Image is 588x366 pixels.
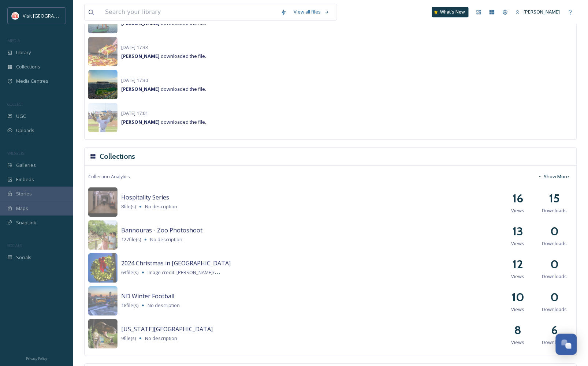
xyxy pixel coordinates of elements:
[101,4,277,20] input: Search your library
[88,187,118,217] img: 868b576e-ab77-4011-81d1-dc7b3fa231a1.jpg
[514,321,522,339] h2: 8
[524,8,560,15] span: [PERSON_NAME]
[100,151,135,162] h3: Collections
[432,7,469,17] a: What's New
[148,269,297,276] span: Image credit: [PERSON_NAME]/Visit [GEOGRAPHIC_DATA] Mishawaka
[512,5,564,19] a: [PERSON_NAME]
[121,86,206,92] span: downloaded the file.
[12,12,19,19] img: vsbm-stackedMISH_CMYKlogo2017.jpg
[542,273,567,280] span: Downloads
[121,86,160,92] strong: [PERSON_NAME]
[121,259,231,267] span: 2024 Christmas in [GEOGRAPHIC_DATA]
[551,321,558,339] h2: 6
[16,219,36,226] span: SnapLink
[23,12,79,19] span: Visit [GEOGRAPHIC_DATA]
[88,37,118,66] img: bcf3e15f-1e23-4487-bb9f-42a094aa07b7.jpg
[121,77,148,83] span: [DATE] 17:30
[511,240,525,247] span: Views
[121,236,141,243] span: 127 file(s)
[148,302,180,309] span: No description
[542,339,567,346] span: Downloads
[121,193,169,201] span: Hospitality Series
[145,335,177,341] span: No description
[121,20,206,26] span: downloaded the file.
[121,119,160,125] strong: [PERSON_NAME]
[150,236,182,243] span: No description
[121,119,206,125] span: downloaded the file.
[88,319,118,348] img: d4d8f1cd-a6d9-46cc-9746-82b3507f827a.jpg
[542,207,567,214] span: Downloads
[88,103,118,132] img: 07650382-4af3-44f2-a9fc-456e6856d4f5.jpg
[534,169,573,184] button: Show More
[16,63,40,70] span: Collections
[513,190,524,207] h2: 16
[549,190,560,207] h2: 15
[7,150,24,156] span: WIDGETS
[511,339,525,346] span: Views
[7,101,23,107] span: COLLECT
[145,203,177,210] span: No description
[542,240,567,247] span: Downloads
[556,334,577,355] button: Open Chat
[16,49,31,56] span: Library
[551,223,559,240] h2: 0
[121,44,148,51] span: [DATE] 17:33
[542,306,567,313] span: Downloads
[26,356,47,361] span: Privacy Policy
[16,190,32,197] span: Stories
[121,110,148,116] span: [DATE] 17:01
[121,226,202,234] span: Bannouras - Zoo Photoshoot
[121,20,160,26] strong: [PERSON_NAME]
[16,113,26,120] span: UGC
[121,302,138,309] span: 18 file(s)
[7,243,22,248] span: SOCIALS
[551,288,559,306] h2: 0
[121,53,206,59] span: downloaded the file.
[513,223,524,240] h2: 13
[551,255,559,273] h2: 0
[88,286,118,315] img: 8262d596-5709-43ac-b7e6-b913b11ed724.jpg
[512,288,525,306] h2: 10
[16,205,28,212] span: Maps
[16,162,36,169] span: Galleries
[121,203,136,210] span: 8 file(s)
[121,269,138,276] span: 63 file(s)
[16,127,34,134] span: Uploads
[88,70,118,99] img: 8f7139c0-5357-405e-a064-759d80518f98.jpg
[511,207,525,214] span: Views
[121,53,160,59] strong: [PERSON_NAME]
[16,254,31,261] span: Socials
[7,38,20,43] span: MEDIA
[121,292,174,300] span: ND Winter Football
[26,354,47,362] a: Privacy Policy
[88,173,130,180] span: Collection Analytics
[16,176,34,183] span: Embeds
[88,220,118,250] img: 2c00b21e-c5b3-455a-a9c5-95628afb62db.jpg
[290,5,333,19] a: View all files
[121,335,136,342] span: 9 file(s)
[88,253,118,283] img: 81f0e103-bbc5-4140-9f1a-2af915898d45.jpg
[511,306,525,313] span: Views
[513,255,524,273] h2: 12
[511,273,525,280] span: Views
[16,78,48,85] span: Media Centres
[121,325,213,333] span: [US_STATE][GEOGRAPHIC_DATA]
